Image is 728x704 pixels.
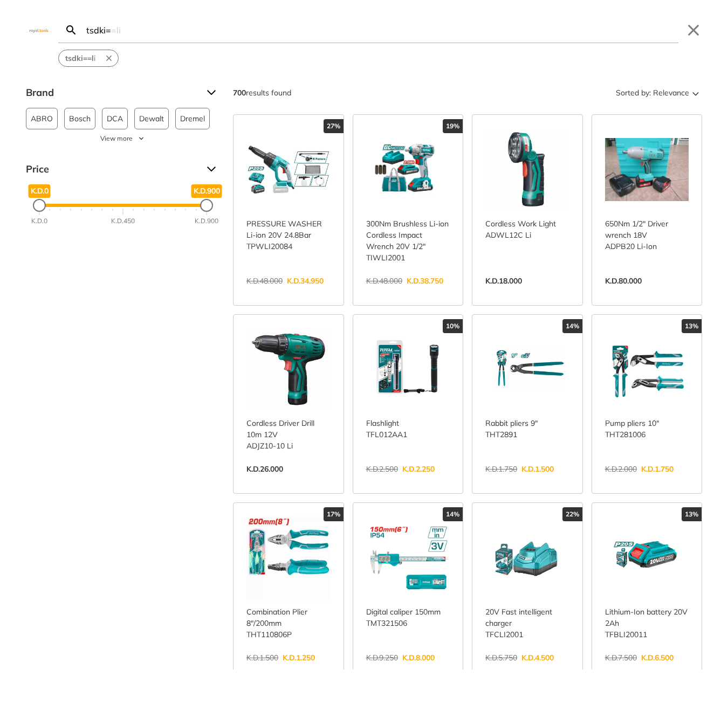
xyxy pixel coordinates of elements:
div: K.D.0 [31,216,47,226]
div: results found [233,84,291,101]
div: 10% [443,319,463,333]
div: 14% [443,507,463,521]
button: View more [26,134,220,143]
button: Dremel [175,108,210,129]
span: View more [100,134,133,143]
div: Maximum Price [200,199,213,212]
button: Sorted by:Relevance Sort [614,84,702,101]
div: K.D.900 [195,216,218,226]
span: DCA [107,108,123,129]
div: 14% [562,319,582,333]
input: Search… [84,17,678,43]
button: DCA [102,108,128,129]
div: 17% [324,507,344,521]
div: 27% [324,119,344,133]
span: ABRO [31,108,53,129]
button: ABRO [26,108,58,129]
span: Bosch [69,108,91,129]
div: 13% [682,507,702,521]
span: Price [26,161,198,178]
div: 19% [443,119,463,133]
button: Bosch [64,108,95,129]
button: Dewalt [134,108,169,129]
strong: tsdki==l [65,53,94,63]
strong: 700 [233,88,246,98]
span: Relevance [653,84,689,101]
div: 13% [682,319,702,333]
div: K.D.450 [111,216,135,226]
span: i [65,53,95,64]
button: Select suggestion: tsdki==li [59,50,102,66]
div: Suggestion: tsdki==li [58,50,119,67]
span: Dewalt [139,108,164,129]
button: Close [685,22,702,39]
svg: Search [65,24,78,37]
span: Brand [26,84,198,101]
svg: Remove suggestion: tsdki==li [104,53,114,63]
img: Close [26,27,52,32]
div: Minimum Price [33,199,46,212]
span: Dremel [180,108,205,129]
svg: Sort [689,86,702,99]
button: Remove suggestion: tsdki==li [102,50,118,66]
div: 22% [562,507,582,521]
